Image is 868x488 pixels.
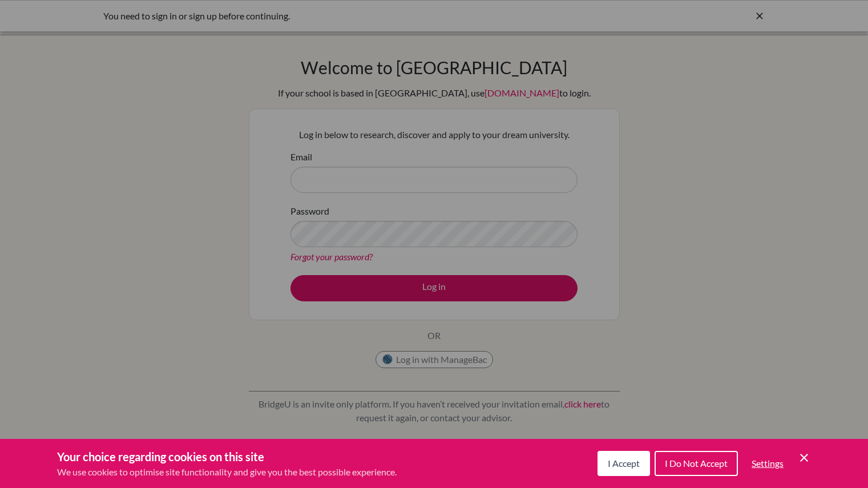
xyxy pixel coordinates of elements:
[57,465,397,479] p: We use cookies to optimise site functionality and give you the best possible experience.
[57,448,397,465] h3: Your choice regarding cookies on this site
[597,451,650,476] button: I Accept
[655,451,738,476] button: I Do Not Accept
[665,458,728,469] span: I Do Not Accept
[608,458,640,469] span: I Accept
[752,458,784,469] span: Settings
[742,452,793,475] button: Settings
[797,451,811,465] button: Save and close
